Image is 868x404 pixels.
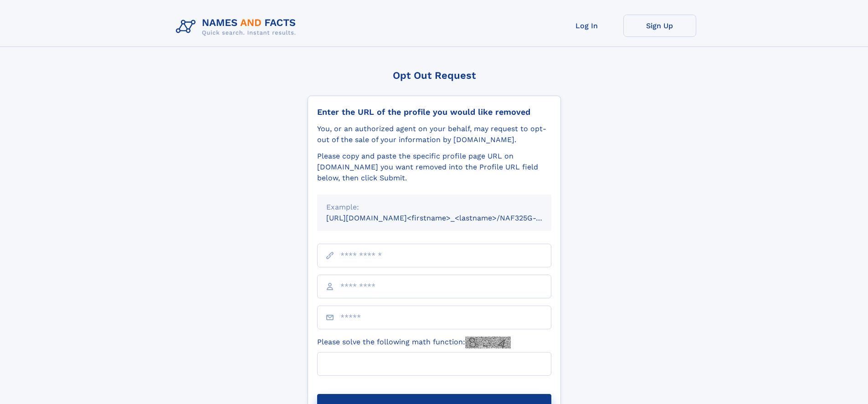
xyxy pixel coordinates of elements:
[317,123,551,145] div: You, or an authorized agent on your behalf, may request to opt-out of the sale of your informatio...
[623,15,696,37] a: Sign Up
[550,15,623,37] a: Log In
[317,151,551,184] div: Please copy and paste the specific profile page URL on [DOMAIN_NAME] you want removed into the Pr...
[317,337,511,348] label: Please solve the following math function:
[326,202,542,213] div: Example:
[308,70,561,81] div: Opt Out Request
[326,214,569,222] small: [URL][DOMAIN_NAME]<firstname>_<lastname>/NAF325G-xxxxxxxx
[317,107,551,117] div: Enter the URL of the profile you would like removed
[172,15,303,39] img: Logo Names and Facts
